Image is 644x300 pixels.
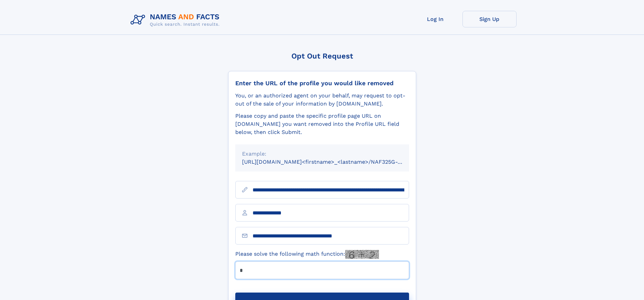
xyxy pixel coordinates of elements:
[228,52,416,60] div: Opt Out Request
[128,11,225,29] img: Logo Names and Facts
[242,159,422,165] small: [URL][DOMAIN_NAME]<firstname>_<lastname>/NAF325G-xxxxxxxx
[235,92,409,108] div: You, or an authorized agent on your behalf, may request to opt-out of the sale of your informatio...
[462,11,517,27] a: Sign Up
[235,79,409,87] div: Enter the URL of the profile you would like removed
[235,112,409,136] div: Please copy and paste the specific profile page URL on [DOMAIN_NAME] you want removed into the Pr...
[235,250,379,259] label: Please solve the following math function:
[408,11,462,27] a: Log In
[242,150,402,158] div: Example:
